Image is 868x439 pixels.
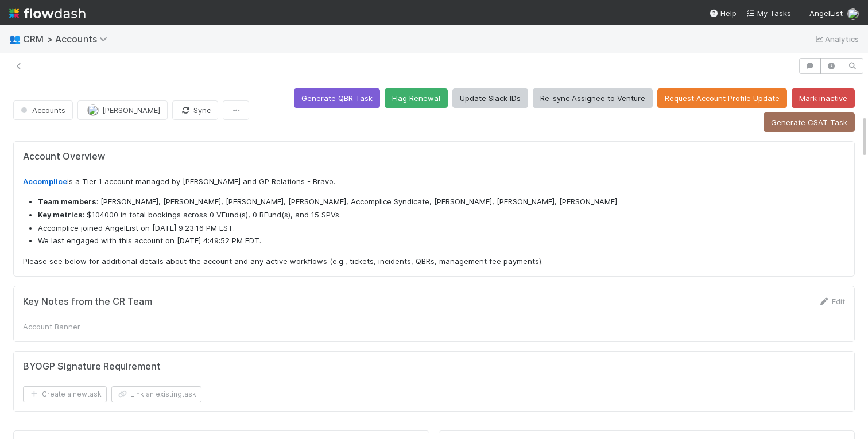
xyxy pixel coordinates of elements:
img: logo-inverted-e16ddd16eac7371096b0.svg [9,3,86,23]
button: Create a newtask [23,386,107,402]
h5: BYOGP Signature Requirement [23,361,161,372]
a: Analytics [813,32,859,46]
span: CRM > Accounts [23,33,113,45]
button: Request Account Profile Update [657,88,787,108]
li: : [PERSON_NAME], [PERSON_NAME], [PERSON_NAME], [PERSON_NAME], Accomplice Syndicate, [PERSON_NAME]... [38,196,845,208]
button: Update Slack IDs [452,88,528,108]
img: avatar_784ea27d-2d59-4749-b480-57d513651deb.png [87,104,99,116]
a: My Tasks [746,7,791,19]
div: Account Banner [23,321,109,332]
span: Accounts [18,106,65,115]
span: 👥 [9,34,21,44]
div: Help [709,7,737,19]
button: Accounts [13,100,73,120]
h5: Account Overview [23,151,845,162]
li: Accomplice joined AngelList on [DATE] 9:23:16 PM EST. [38,223,845,234]
span: AngelList [809,9,843,18]
button: [PERSON_NAME] [77,100,168,120]
li: : $104000 in total bookings across 0 VFund(s), 0 RFund(s), and 15 SPVs. [38,209,845,221]
button: Generate CSAT Task [764,112,855,132]
img: avatar_784ea27d-2d59-4749-b480-57d513651deb.png [847,8,859,20]
span: [PERSON_NAME] [102,106,160,115]
strong: Team members [38,197,96,206]
span: My Tasks [746,9,791,18]
h5: Key Notes from the CR Team [23,296,152,308]
p: Please see below for additional details about the account and any active workflows (e.g., tickets... [23,256,845,267]
button: Sync [172,100,218,120]
button: Generate QBR Task [294,88,380,108]
p: is a Tier 1 account managed by [PERSON_NAME] and GP Relations - Bravo. [23,176,845,188]
li: We last engaged with this account on [DATE] 4:49:52 PM EDT. [38,235,845,247]
a: Edit [818,297,845,306]
button: Flag Renewal [385,88,448,108]
button: Mark inactive [792,88,855,108]
strong: Key metrics [38,210,83,219]
button: Link an existingtask [111,386,201,402]
button: Re-sync Assignee to Venture [533,88,653,108]
a: Accomplice [23,177,67,186]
